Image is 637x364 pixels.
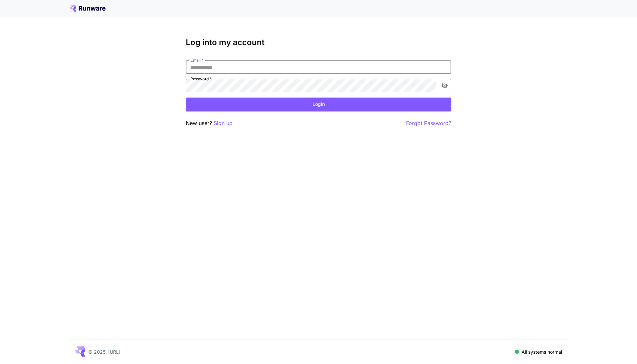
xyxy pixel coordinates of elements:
p: New user? [186,119,233,127]
label: Email [190,57,203,63]
h3: Log into my account [186,38,451,47]
label: Password [190,76,212,82]
p: © 2025, [URL] [88,348,120,355]
button: toggle password visibility [439,80,451,92]
button: Sign up [214,119,233,127]
button: Login [186,98,451,111]
button: Forgot Password? [406,119,451,127]
p: All systems normal [522,348,562,355]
